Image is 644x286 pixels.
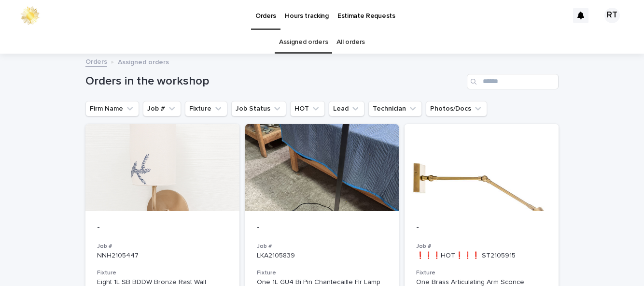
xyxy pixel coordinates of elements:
[118,56,169,67] p: Assigned orders
[185,101,227,116] button: Fixture
[416,252,547,260] p: ❗❗❗HOT❗❗❗ ST2105915
[19,6,41,25] img: 0ffKfDbyRa2Iv8hnaAqg
[290,101,325,116] button: HOT
[416,269,547,277] h3: Fixture
[329,101,364,116] button: Lead
[85,56,107,67] a: Orders
[257,252,388,260] p: LKA2105839
[257,269,388,277] h3: Fixture
[279,31,328,54] a: Assigned orders
[97,269,228,277] h3: Fixture
[368,101,422,116] button: Technician
[85,101,139,116] button: Firm Name
[97,223,228,233] p: -
[85,74,463,88] h1: Orders in the workshop
[426,101,487,116] button: Photos/Docs
[416,243,547,250] h3: Job #
[231,101,286,116] button: Job Status
[97,243,228,250] h3: Job #
[467,74,559,89] input: Search
[416,223,547,233] p: -
[257,243,388,250] h3: Job #
[143,101,181,116] button: Job #
[336,31,365,54] a: All orders
[97,252,228,260] p: NNH2105447
[604,8,620,23] div: RT
[257,223,388,233] p: -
